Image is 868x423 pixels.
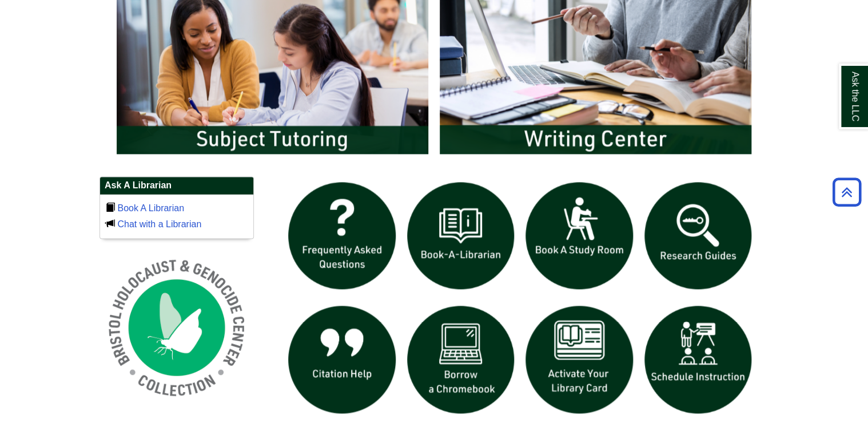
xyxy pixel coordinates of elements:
[282,176,401,295] img: frequently asked questions
[99,250,254,405] img: Holocaust and Genocide Collection
[639,300,758,419] img: For faculty. Schedule Library Instruction icon links to form.
[829,184,865,200] a: Back to Top
[401,300,520,419] img: Borrow a chromebook icon links to the borrow a chromebook web page
[639,176,758,295] img: Research Guides icon links to research guides web page
[520,300,639,419] img: activate Library Card icon links to form to activate student ID into library card
[520,176,639,295] img: book a study room icon links to book a study room web page
[100,177,253,195] h2: Ask A Librarian
[117,219,201,229] a: Chat with a Librarian
[282,300,401,419] img: citation help icon links to citation help guide page
[117,203,184,213] a: Book A Librarian
[401,176,520,295] img: Book a Librarian icon links to book a librarian web page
